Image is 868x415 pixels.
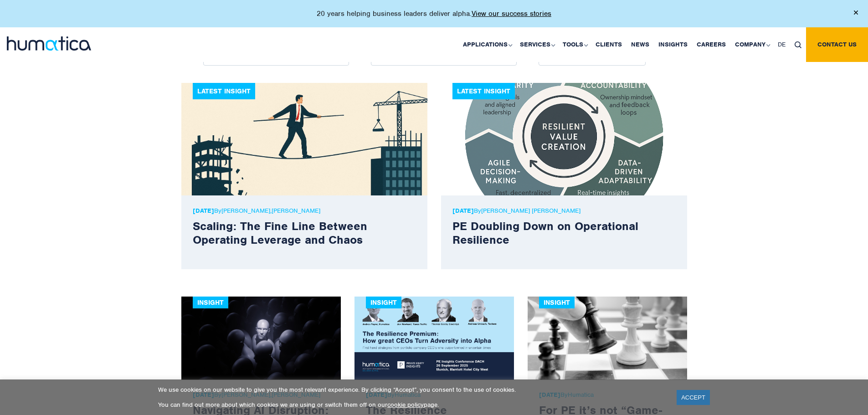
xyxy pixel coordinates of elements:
[806,27,868,62] a: Contact us
[677,390,710,405] a: ACCEPT
[591,27,627,62] a: Clients
[158,386,665,394] p: We use cookies on our website to give you the most relevant experience. By clicking “Accept”, you...
[539,297,575,308] div: Insight
[481,207,580,215] a: [PERSON_NAME] [PERSON_NAME]
[627,27,654,62] a: News
[795,41,801,48] img: search_icon
[193,297,228,308] div: Insight
[158,401,665,409] p: You can find out more about which cookies we are using or switch them off on our page.
[354,297,514,380] img: The Resilience Premium: How Great CEOs Turn Adversity into Alpha
[272,207,320,215] a: [PERSON_NAME]
[193,207,214,215] strong: [DATE]
[692,27,730,62] a: Careers
[7,36,91,51] img: logo
[452,207,474,215] strong: [DATE]
[452,83,515,99] div: Latest Insight
[366,297,401,308] div: Insight
[193,207,416,215] p: By ,
[472,9,551,18] a: View our success stories
[193,219,367,247] a: Scaling: The Fine Line Between Operating Leverage and Chaos
[558,27,591,62] a: Tools
[441,83,687,195] img: news1
[730,27,773,62] a: Company
[515,27,558,62] a: Services
[452,207,676,215] p: By
[654,27,692,62] a: Insights
[387,401,424,409] a: cookie policy
[528,297,687,380] img: For PE it’s not “Game-over”, but it is “Game changed”
[773,27,790,62] a: DE
[778,41,786,48] span: DE
[181,297,341,380] img: Navigating AI Disruption: The New Economies of Operating Leverage
[193,83,255,99] div: Latest Insight
[181,83,427,195] img: news1
[221,207,270,215] a: [PERSON_NAME]
[317,9,551,18] p: 20 years helping business leaders deliver alpha.
[452,219,638,247] a: PE Doubling Down on Operational Resilience
[458,27,515,62] a: Applications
